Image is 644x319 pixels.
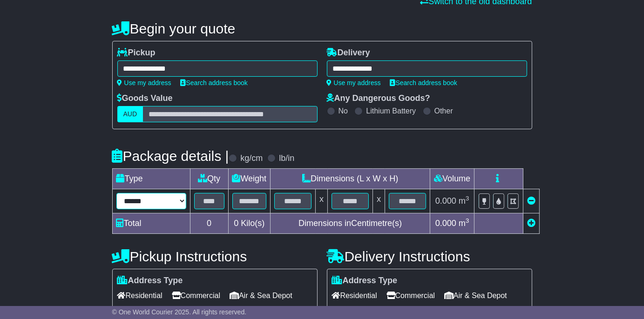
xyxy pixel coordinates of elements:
[327,249,532,264] h4: Delivery Instructions
[117,79,171,86] a: Use my address
[172,288,220,303] span: Commercial
[112,213,190,234] td: Total
[112,308,247,316] span: © One World Courier 2025. All rights reserved.
[117,93,173,104] label: Goods Value
[240,153,263,164] label: kg/cm
[230,288,292,303] span: Air & Sea Depot
[386,288,435,303] span: Commercial
[228,213,271,234] td: Kilo(s)
[327,79,381,86] a: Use my address
[366,106,416,115] label: Lithium Battery
[527,219,536,228] a: Add new item
[190,213,228,234] td: 0
[332,276,398,286] label: Address Type
[112,21,532,36] h4: Begin your quote
[112,169,190,189] td: Type
[190,169,228,189] td: Qty
[234,219,238,228] span: 0
[271,169,430,189] td: Dimensions (L x W x H)
[117,288,163,303] span: Residential
[117,276,183,286] label: Address Type
[390,79,457,86] a: Search address book
[112,148,229,164] h4: Package details |
[444,288,507,303] span: Air & Sea Depot
[435,219,456,228] span: 0.000
[434,106,453,115] label: Other
[466,195,469,202] sup: 3
[181,79,248,86] a: Search address book
[339,106,348,115] label: No
[332,288,377,303] span: Residential
[327,48,370,58] label: Delivery
[112,249,318,264] h4: Pickup Instructions
[327,93,430,104] label: Any Dangerous Goods?
[373,189,385,213] td: x
[430,169,475,189] td: Volume
[117,48,156,58] label: Pickup
[316,189,328,213] td: x
[466,217,469,224] sup: 3
[271,213,430,234] td: Dimensions in Centimetre(s)
[228,169,271,189] td: Weight
[527,196,536,206] a: Remove this item
[459,196,469,206] span: m
[117,106,143,122] label: AUD
[279,153,294,164] label: lb/in
[459,219,469,228] span: m
[435,196,456,206] span: 0.000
